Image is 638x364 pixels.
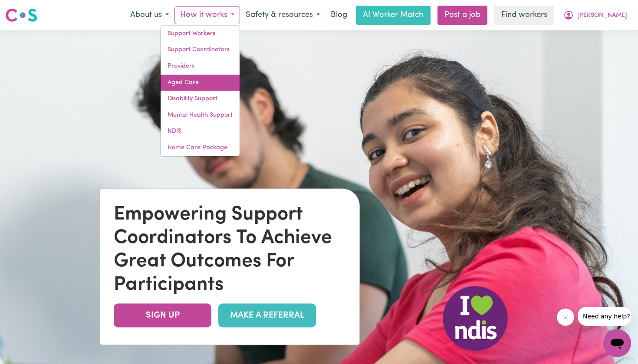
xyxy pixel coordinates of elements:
[161,26,240,42] a: Support Workers
[443,286,508,351] img: NDIS Logo
[5,7,37,23] img: Careseekers logo
[160,25,240,157] div: How it works
[494,6,554,25] a: Find workers
[174,6,240,24] button: How it works
[161,140,240,156] a: Home Care Package
[603,329,631,357] iframe: Button to launch messaging window
[5,5,37,25] a: Careseekers logo
[161,42,240,58] a: Support Coordinators
[114,203,345,297] div: Empowering Support Coordinators To Achieve Great Outcomes For Participants
[114,304,211,328] a: SIGN UP
[558,6,633,24] button: My Account
[557,308,574,326] iframe: Close message
[161,58,240,75] a: Providers
[161,123,240,140] a: NDIS
[161,75,240,91] a: Aged Care
[356,6,431,25] a: AI Worker Match
[577,11,627,20] span: [PERSON_NAME]
[240,6,326,24] button: Safety & resources
[161,91,240,107] a: Disability Support
[437,6,487,25] a: Post a job
[578,307,631,326] iframe: Message from company
[161,107,240,124] a: Mental Health Support
[326,6,352,25] a: Blog
[125,6,174,24] button: About us
[218,304,316,328] a: MAKE A REFERRAL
